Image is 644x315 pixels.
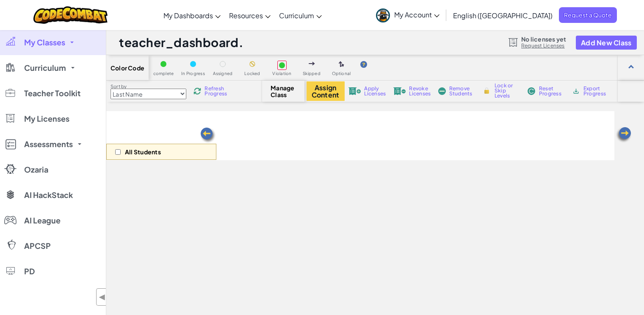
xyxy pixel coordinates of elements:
[33,6,108,24] img: CodeCombat logo
[559,7,617,23] a: Request a Quote
[213,71,233,76] span: Assigned
[615,126,632,143] img: Arrow_Left.png
[24,140,73,148] span: Assessments
[438,87,446,95] img: IconRemoveStudents.svg
[24,166,48,173] span: Ozaria
[339,61,344,68] img: IconOptionalLevel.svg
[271,84,296,98] span: Manage Class
[332,71,351,76] span: Optional
[527,87,536,95] img: IconReset.svg
[453,11,553,20] span: English ([GEOGRAPHIC_DATA])
[24,89,80,97] span: Teacher Toolkit
[24,217,61,224] span: AI League
[99,291,106,303] span: ◀
[572,87,580,95] img: IconArchive.svg
[393,87,406,95] img: IconLicenseRevoke.svg
[24,64,66,72] span: Curriculum
[159,4,225,27] a: My Dashboards
[307,81,345,101] button: Assign Content
[119,34,243,50] h1: teacher_dashboard.
[521,42,566,49] a: Request Licenses
[225,4,275,27] a: Resources
[229,11,263,20] span: Resources
[24,115,69,123] span: My Licenses
[111,64,144,71] span: Color Code
[372,2,444,28] a: My Account
[482,87,491,95] img: IconLock.svg
[244,71,260,76] span: Locked
[24,191,73,199] span: AI HackStack
[495,83,520,98] span: Lock or Skip Levels
[153,71,174,76] span: complete
[24,39,65,46] span: My Classes
[279,11,314,20] span: Curriculum
[539,86,564,96] span: Reset Progress
[111,83,186,90] label: Sort by
[125,148,161,155] p: All Students
[181,71,205,76] span: In Progress
[521,36,566,42] span: No licenses yet
[449,4,557,27] a: English ([GEOGRAPHIC_DATA])
[583,86,609,96] span: Export Progress
[199,127,216,144] img: Arrow_Left.png
[576,36,637,50] button: Add New Class
[193,87,201,95] img: IconReload.svg
[205,86,231,96] span: Refresh Progress
[348,87,361,95] img: IconLicenseApply.svg
[364,86,386,96] span: Apply Licenses
[360,61,367,68] img: IconHint.svg
[376,8,390,22] img: avatar
[409,86,431,96] span: Revoke Licenses
[163,11,213,20] span: My Dashboards
[303,71,321,76] span: Skipped
[394,10,439,19] span: My Account
[272,71,291,76] span: Violation
[449,86,475,96] span: Remove Students
[309,62,315,65] img: IconSkippedLevel.svg
[275,4,326,27] a: Curriculum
